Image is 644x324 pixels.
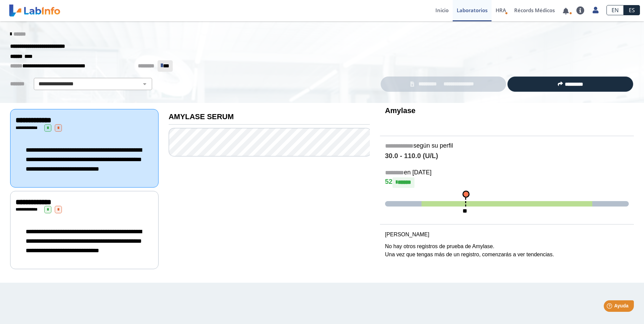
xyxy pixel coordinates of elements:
[385,177,629,188] h4: 52
[385,169,629,177] h5: en [DATE]
[624,5,640,15] a: ES
[385,106,415,115] b: Amylase
[385,142,629,150] h5: según su perfil
[169,112,234,121] b: AMYLASE SERUM
[385,152,629,160] h4: 30.0 - 110.0 (U/L)
[496,7,506,14] span: HRA
[606,5,624,15] a: EN
[584,298,637,317] iframe: Help widget launcher
[385,231,629,239] p: [PERSON_NAME]
[385,242,629,259] p: No hay otros registros de prueba de Amylase. Una vez que tengas más de un registro, comenzarás a ...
